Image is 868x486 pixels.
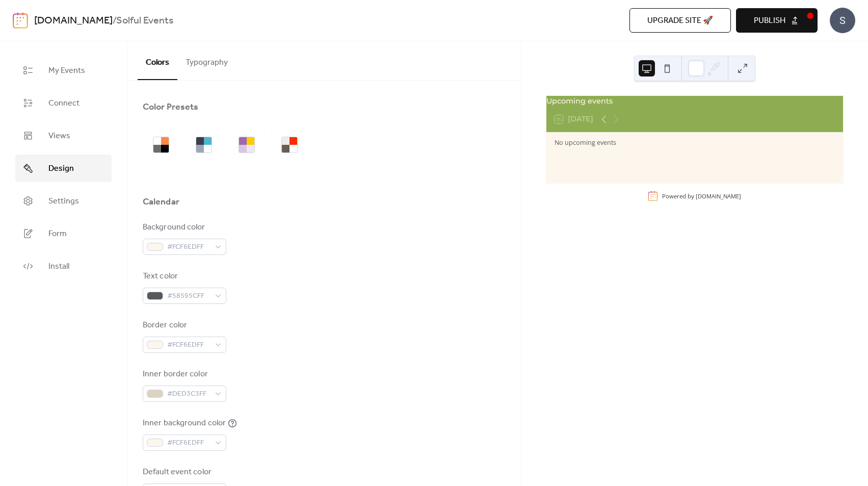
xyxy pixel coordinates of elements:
[167,388,210,400] span: #DED3C3FF
[143,270,224,283] div: Text color
[696,192,741,200] a: [DOMAIN_NAME]
[177,41,236,79] button: Typography
[143,466,224,478] div: Default event color
[15,252,112,280] a: Install
[167,290,210,302] span: #58595CFF
[143,101,198,113] div: Color Presets
[15,89,112,117] a: Connect
[48,228,67,240] span: Form
[15,57,112,84] a: My Events
[138,41,177,80] button: Colors
[647,15,713,27] span: Upgrade site 🚀
[143,196,179,208] div: Calendar
[13,12,28,29] img: logo
[48,195,79,208] span: Settings
[116,11,173,31] b: Solful Events
[15,155,112,182] a: Design
[754,15,785,27] span: Publish
[113,11,116,31] b: /
[48,97,80,110] span: Connect
[662,192,741,200] div: Powered by
[546,96,843,107] div: Upcoming events
[48,65,85,77] span: My Events
[15,187,112,215] a: Settings
[143,221,224,234] div: Background color
[15,122,112,149] a: Views
[143,417,226,429] div: Inner background color
[167,241,210,253] span: #FCF6EDFF
[143,319,224,331] div: Border color
[143,368,224,380] div: Inner border color
[15,220,112,247] a: Form
[48,130,70,142] span: Views
[48,163,74,175] span: Design
[736,8,818,33] button: Publish
[555,138,835,147] div: No upcoming events
[34,11,113,31] a: [DOMAIN_NAME]
[629,8,731,33] button: Upgrade site 🚀
[167,339,210,351] span: #FCF6EDFF
[830,8,855,33] div: S
[167,437,210,449] span: #FCF6EDFF
[48,261,69,273] span: Install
